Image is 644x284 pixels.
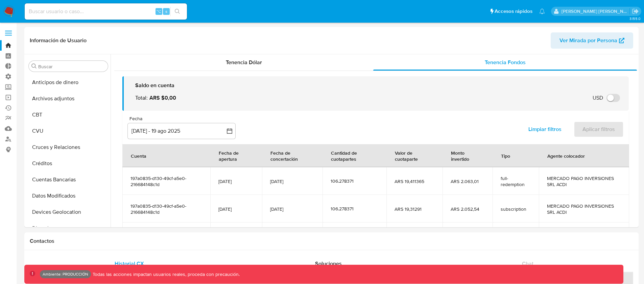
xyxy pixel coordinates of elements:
p: Ambiente: PRODUCCIÓN [43,273,88,276]
button: Cuentas Bancarias [26,172,111,188]
a: Salir [632,8,639,15]
button: CVU [26,123,111,139]
p: victor.david@mercadolibre.com.co [562,8,630,15]
button: Ver Mirada por Persona [551,32,633,49]
span: s [165,8,167,15]
button: Créditos [26,155,111,172]
button: Buscar [31,63,37,69]
button: CBT [26,107,111,123]
button: Datos Modificados [26,188,111,204]
h1: Contactos [30,238,633,244]
a: Notificaciones [539,8,545,14]
span: Ver Mirada por Persona [559,32,617,49]
button: Direcciones [26,220,111,236]
span: Chat [522,260,533,267]
span: ⌥ [156,8,161,15]
button: Archivos adjuntos [26,91,111,107]
span: Accesos rápidos [495,8,532,15]
p: Todas las acciones impactan usuarios reales, proceda con precaución. [91,271,240,278]
span: Historial CX [115,260,144,267]
h1: Información de Usuario [30,37,87,44]
button: Cruces y Relaciones [26,139,111,155]
button: Anticipos de dinero [26,74,111,91]
button: Devices Geolocation [26,204,111,220]
input: Buscar usuario o caso... [25,7,187,16]
span: Soluciones [315,260,342,267]
button: search-icon [170,7,184,16]
input: Buscar [38,63,105,70]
